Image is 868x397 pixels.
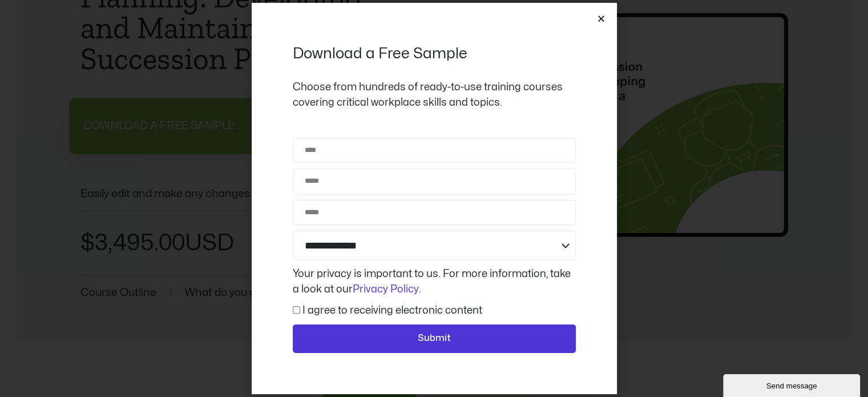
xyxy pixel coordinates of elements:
[302,306,482,315] label: I agree to receiving electronic content
[293,324,576,353] button: Submit
[723,372,862,397] iframe: chat widget
[597,14,605,23] a: Close
[353,284,419,294] a: Privacy Policy
[418,331,451,346] span: Submit
[293,44,576,63] h2: Download a Free Sample
[293,79,576,110] p: Choose from hundreds of ready-to-use training courses covering critical workplace skills and topics.
[290,266,579,297] div: Your privacy is important to us. For more information, take a look at our .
